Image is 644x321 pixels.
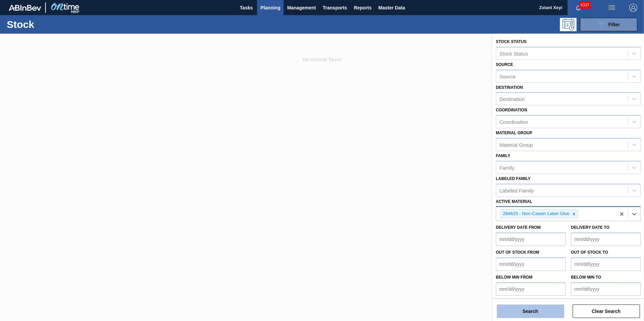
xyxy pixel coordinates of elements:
img: userActions [608,4,616,12]
label: Out of Stock to [571,250,608,255]
label: Family [496,153,510,158]
div: Programming: no user selected [560,18,577,31]
span: Filter [608,22,620,27]
div: Family [500,165,514,170]
label: Below Min from [496,275,533,280]
input: mm/dd/yyyy [496,233,566,246]
input: mm/dd/yyyy [496,282,566,296]
span: Master Data [378,4,405,12]
label: Destination [496,85,523,90]
span: Transports [323,4,347,12]
div: Stock Status [500,50,528,56]
span: 4337 [579,1,591,9]
label: Coordination [496,108,527,112]
label: Active Material [496,199,532,204]
div: Material Group [500,142,533,147]
input: mm/dd/yyyy [571,257,641,271]
button: Filter [580,18,637,31]
img: TNhmsLtSVTkK8tSr43FrP2fwEKptu5GPRR3wAAAABJRU5ErkJggg== [9,5,41,11]
img: Logout [629,4,637,12]
div: 284625 - Non-Casein Label Glue [501,210,570,218]
div: Source [500,73,516,79]
input: mm/dd/yyyy [571,233,641,246]
label: Source [496,62,513,67]
label: Below Min to [571,275,601,280]
span: Management [287,4,316,12]
span: Reports [354,4,372,12]
div: Labeled Family [500,187,534,193]
span: Planning [260,4,280,12]
label: Stock Status [496,39,526,44]
label: Delivery Date to [571,225,609,230]
input: mm/dd/yyyy [496,257,566,271]
label: Labeled Family [496,176,530,181]
h1: Stock [7,21,107,28]
div: Destination [500,96,525,102]
div: Coordination [500,119,528,125]
label: Delivery Date from [496,225,541,230]
span: Tasks [239,4,254,12]
button: Notifications [568,3,589,12]
label: Material Group [496,131,532,135]
label: Out of Stock from [496,250,539,255]
input: mm/dd/yyyy [571,282,641,296]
